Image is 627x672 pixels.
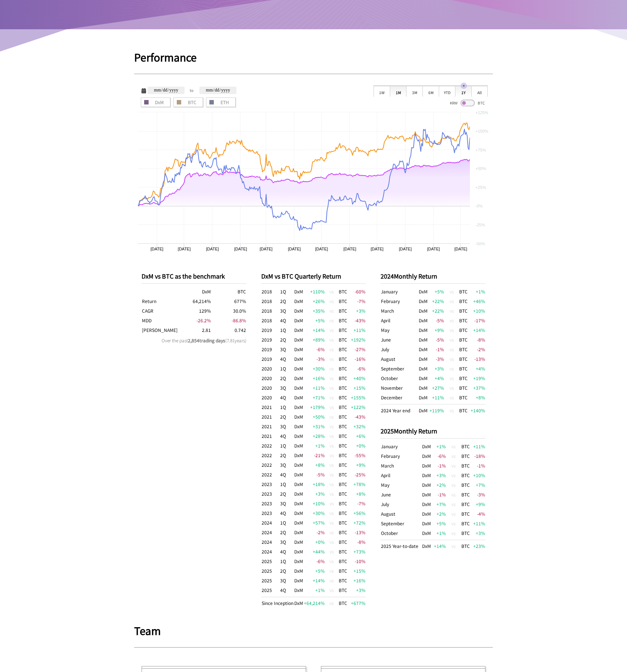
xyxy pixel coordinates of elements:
[429,325,444,335] td: +9 %
[188,337,225,343] span: 2,854 trading days
[261,364,280,373] td: 2020
[429,373,444,383] td: +4 %
[325,296,338,306] td: vs
[325,393,338,402] td: vs
[261,272,366,280] p: DxM vs BTC Quarterly Return
[422,86,439,97] div: 6M
[288,247,301,251] text: [DATE]
[325,431,338,441] td: vs
[471,451,485,461] td: -18 %
[470,383,485,393] td: +37 %
[338,431,348,441] td: BTC
[325,441,338,450] td: vs
[261,422,280,431] td: 2021
[444,316,459,325] td: vs
[294,393,303,402] td: DxM
[444,335,459,345] td: vs
[348,412,366,422] td: -43 %
[475,242,485,246] text: -50%
[325,287,338,296] td: vs
[429,354,444,364] td: -3 %
[280,296,294,306] td: 2Q
[294,470,303,479] td: DxM
[381,316,417,325] td: April
[348,354,366,364] td: -16 %
[134,51,493,63] h1: Performance
[417,345,429,354] td: DxM
[294,460,303,470] td: DxM
[459,325,470,335] td: BTC
[338,393,348,402] td: BTC
[429,383,444,393] td: +27 %
[429,335,444,345] td: -5 %
[429,287,444,296] td: +5 %
[261,402,280,412] td: 2021
[232,317,246,323] span: -86.8 %
[261,306,280,316] td: 2018
[417,364,429,373] td: DxM
[315,247,328,251] text: [DATE]
[471,86,488,97] div: All
[211,325,246,335] td: 0.742
[338,335,348,345] td: BTC
[280,422,294,431] td: 3Q
[280,287,294,296] td: 1Q
[280,431,294,441] td: 4Q
[381,345,417,354] td: July
[280,335,294,345] td: 2Q
[294,354,303,364] td: DxM
[338,402,348,412] td: BTC
[348,393,366,402] td: +155 %
[461,451,471,461] td: BTC
[294,287,303,296] td: DxM
[461,461,471,470] td: BTC
[142,327,178,333] span: Sharpe Ratio
[348,306,366,316] td: +3 %
[421,451,432,461] td: DxM
[417,354,429,364] td: DxM
[142,306,176,316] th: Compound Annual Growth Rate
[459,287,470,296] td: BTC
[280,383,294,393] td: 3Q
[371,247,384,251] text: [DATE]
[446,461,461,470] td: vs
[381,405,417,416] td: 2024 Year end
[348,345,366,354] td: -27 %
[325,402,338,412] td: vs
[280,441,294,450] td: 1Q
[348,431,366,441] td: +6 %
[459,405,470,416] td: BTC
[381,325,417,335] td: May
[381,383,417,393] td: November
[444,325,459,335] td: vs
[348,373,366,383] td: +40 %
[429,405,444,416] td: +119 %
[280,306,294,316] td: 3Q
[303,441,325,450] td: +1 %
[471,442,485,451] td: +11 %
[348,364,366,373] td: -6 %
[142,337,246,343] p: Over the past ( 7.81 years)
[374,86,390,97] div: 1W
[303,354,325,364] td: -3 %
[294,296,303,306] td: DxM
[470,296,485,306] td: +46 %
[348,422,366,431] td: +32 %
[325,325,338,335] td: vs
[303,460,325,470] td: +8 %
[338,441,348,450] td: BTC
[338,412,348,422] td: BTC
[417,405,429,416] td: DxM
[459,393,470,405] td: BTC
[178,247,191,251] text: [DATE]
[417,287,429,296] td: DxM
[261,325,280,335] td: 2019
[381,335,417,345] td: June
[446,451,461,461] td: vs
[381,373,417,383] td: October
[348,441,366,450] td: +0 %
[303,431,325,441] td: +28 %
[261,470,280,479] td: 2022
[303,422,325,431] td: +31 %
[444,364,459,373] td: vs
